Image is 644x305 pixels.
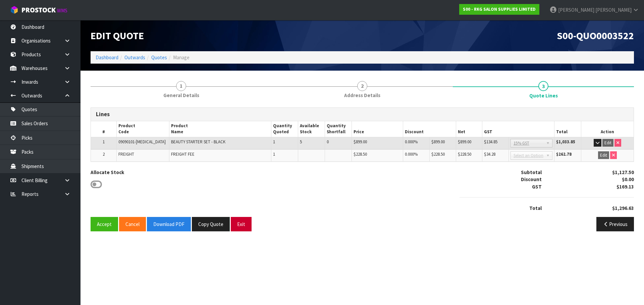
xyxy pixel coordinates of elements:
span: General Details [163,92,199,99]
h3: Lines [96,111,629,118]
th: Product Code [116,121,169,137]
span: FREIGHT [118,151,134,157]
strong: $1,296.63 [612,205,634,211]
button: Copy Quote [192,217,230,231]
button: Accept [91,217,118,231]
strong: GST [532,183,542,190]
a: Dashboard [96,54,118,61]
th: Quantity Shortfall [325,121,352,137]
th: Total [554,121,581,137]
span: [PERSON_NAME] [558,7,594,13]
span: Quote Lines [91,102,634,236]
a: S00 - RKG SALON SUPPLIES LIMITED [459,4,539,15]
span: 09090101-[MEDICAL_DATA] [118,139,166,145]
strong: $262.78 [556,151,572,157]
strong: $0.00 [622,176,634,182]
th: GST [482,121,554,137]
span: $134.85 [484,139,497,145]
span: 3 [538,81,548,91]
span: $899.00 [431,139,445,145]
span: FREIGHT FEE [171,151,195,157]
span: 0.000 [405,151,414,157]
button: Cancel [119,217,146,231]
span: BEAUTY STARTER SET - BLACK [171,139,225,145]
th: Quantity Quoted [271,121,298,137]
strong: S00 - RKG SALON SUPPLIES LIMITED [463,6,536,12]
button: Exit [231,217,252,231]
span: 1 [273,151,275,157]
th: Net [456,121,482,137]
strong: $1,127.50 [612,169,634,175]
label: Allocate Stock [91,169,124,176]
span: S00-QUO0003522 [557,29,634,42]
a: Quotes [151,54,167,61]
span: ProStock [21,6,56,14]
span: 2 [357,81,367,91]
span: Manage [173,54,190,61]
th: Available Stock [298,121,325,137]
span: $228.50 [431,151,445,157]
th: Price [352,121,403,137]
strong: Subtotal [521,169,542,175]
th: # [91,121,116,137]
img: cube-alt.png [10,6,18,14]
a: Outwards [124,54,145,61]
span: 1 [176,81,186,91]
span: 0.000% [405,139,418,145]
strong: Total [529,205,542,211]
strong: Discount [521,176,542,182]
button: Edit [598,151,609,159]
span: 2 [103,151,105,157]
span: $899.00 [458,139,471,145]
span: $34.28 [484,151,495,157]
th: Product Name [169,121,271,137]
span: $228.50 [354,151,367,157]
span: Address Details [344,92,380,99]
span: Edit Quote [91,29,144,42]
small: WMS [57,7,67,14]
span: Select an Option [514,152,543,160]
span: 0 [327,139,329,145]
span: [PERSON_NAME] [595,7,632,13]
button: Download PDF [147,217,191,231]
span: $899.00 [354,139,367,145]
span: 5 [300,139,302,145]
td: % [403,149,430,161]
span: 1 [273,139,275,145]
span: Quote Lines [529,92,558,99]
span: 1 [103,139,105,145]
strong: $169.13 [616,183,634,190]
button: Edit [602,139,613,147]
span: $228.50 [458,151,471,157]
th: Action [581,121,634,137]
th: Discount [403,121,456,137]
strong: $1,033.85 [556,139,575,145]
span: 15% GST [514,139,543,147]
button: Previous [596,217,634,231]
